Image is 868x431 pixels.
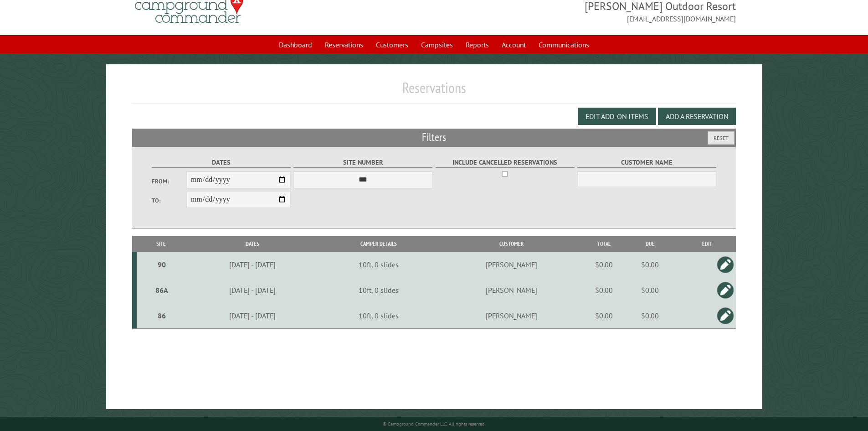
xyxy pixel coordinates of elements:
label: To: [152,196,186,205]
td: 10ft, 0 slides [320,252,437,277]
div: [DATE] - [DATE] [187,260,318,269]
label: Dates [152,157,291,168]
a: Customers [370,36,414,53]
th: Site [137,236,185,252]
label: Include Cancelled Reservations [436,157,575,168]
th: Total [586,236,622,252]
a: Reservations [319,36,369,53]
h2: Filters [132,129,736,146]
td: $0.00 [586,303,622,329]
td: [PERSON_NAME] [437,252,586,277]
td: $0.00 [622,252,678,277]
small: © Campground Commander LLC. All rights reserved. [383,421,486,427]
label: From: [152,177,186,186]
td: $0.00 [586,252,622,277]
a: Communications [533,36,595,53]
label: Customer Name [577,157,716,168]
td: 10ft, 0 slides [320,277,437,303]
div: 86A [140,286,184,295]
th: Edit [678,236,736,252]
th: Due [622,236,678,252]
button: Edit Add-on Items [578,108,656,125]
th: Customer [437,236,586,252]
div: [DATE] - [DATE] [187,286,318,295]
td: $0.00 [622,277,678,303]
td: [PERSON_NAME] [437,277,586,303]
div: 86 [140,311,184,320]
td: [PERSON_NAME] [437,303,586,329]
label: Site Number [293,157,432,168]
a: Account [496,36,531,53]
h1: Reservations [132,79,736,104]
div: [DATE] - [DATE] [187,311,318,320]
a: Reports [460,36,494,53]
td: $0.00 [586,277,622,303]
th: Dates [185,236,320,252]
button: Reset [708,131,734,145]
a: Dashboard [273,36,318,53]
td: $0.00 [622,303,678,329]
td: 10ft, 0 slides [320,303,437,329]
a: Campsites [416,36,458,53]
th: Camper Details [320,236,437,252]
button: Add a Reservation [658,108,736,125]
div: 90 [140,260,184,269]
